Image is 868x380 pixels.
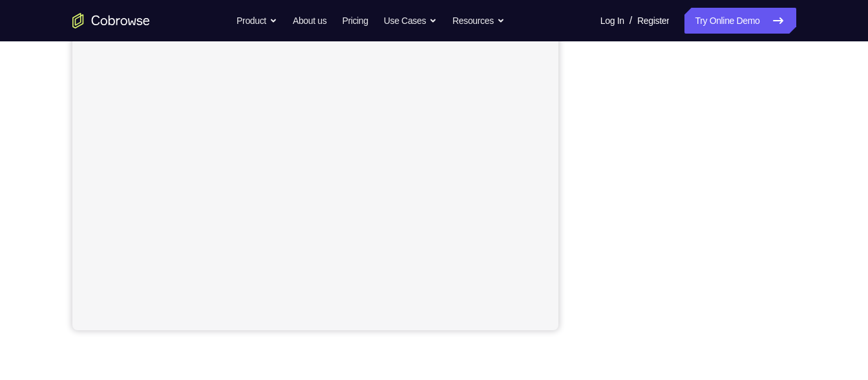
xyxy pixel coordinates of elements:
[637,8,669,34] a: Register
[72,13,150,28] a: Go to the home page
[384,8,437,34] button: Use Cases
[293,8,326,34] a: About us
[452,8,505,34] button: Resources
[342,8,368,34] a: Pricing
[684,8,796,34] a: Try Online Demo
[237,8,277,34] button: Product
[600,8,624,34] a: Log In
[630,13,632,28] span: /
